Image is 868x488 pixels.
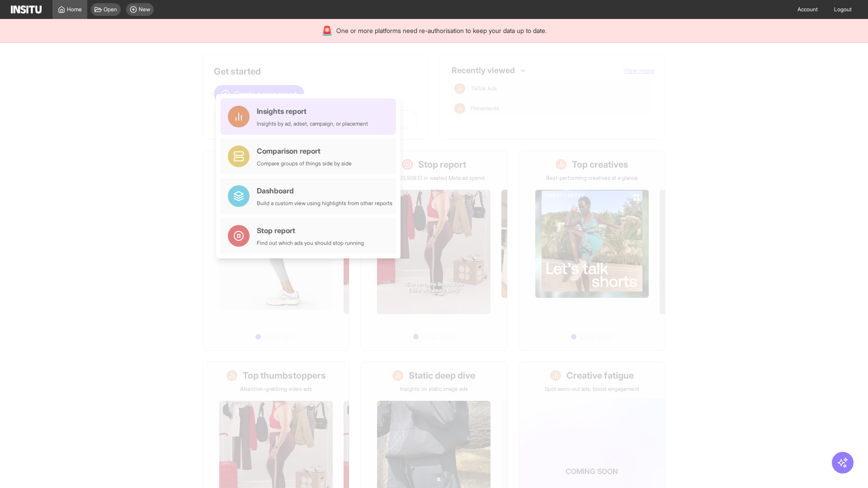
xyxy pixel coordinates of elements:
[257,225,364,236] div: Stop report
[139,6,150,13] span: New
[257,106,368,117] div: Insights report
[336,26,547,35] span: One or more platforms need re-authorisation to keep your data up to date.
[11,5,42,14] img: Logo
[67,6,82,13] span: Home
[257,160,352,167] div: Compare groups of things side by side
[257,239,364,247] div: Find out which ads you should stop running
[257,120,368,127] div: Insights by ad, adset, campaign, or placement
[257,145,352,156] div: Comparison report
[257,185,392,196] div: Dashboard
[321,24,333,37] div: 🚨
[104,6,117,13] span: Open
[257,200,392,207] div: Build a custom view using highlights from other reports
